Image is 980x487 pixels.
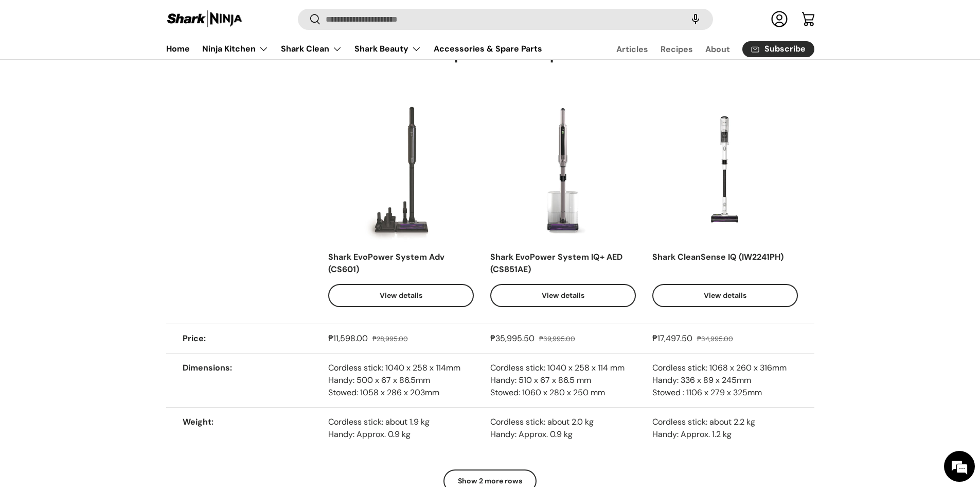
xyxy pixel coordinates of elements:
[652,251,798,276] div: Shark CleanSense IQ (IW2241PH)
[539,334,575,343] s: ₱39,995.00
[652,416,755,440] span: Cordless stick: about 2.2 kg Handy: Approx. 1.2 kg
[652,284,798,307] a: View details
[490,251,636,276] div: Shark EvoPower System IQ+ AED (CS851AE)
[742,41,814,57] a: Subscribe
[275,39,348,59] summary: Shark Clean
[169,5,193,30] div: Minimize live chat window
[434,39,542,59] a: Accessories & Spare Parts
[348,39,427,59] summary: Shark Beauty
[328,251,474,276] div: Shark EvoPower System Adv (CS601)
[372,334,408,343] s: ₱28,995.00
[592,39,814,59] nav: Secondary
[328,333,370,344] strong: ₱11,598.00
[490,416,594,440] span: Cordless stick: about 2.0 kg Handy: Approx. 0.9 kg
[328,284,474,307] a: View details
[697,334,733,343] s: ₱34,995.00
[54,58,173,71] div: Chat with us now
[60,130,142,234] span: We're online!
[661,39,693,59] a: Recipes
[328,416,430,440] span: Cordless stick: about 1.9 kg Handy: Approx. 0.9 kg
[705,39,730,59] a: About
[5,281,196,317] textarea: Type your message and hit 'Enter'
[166,9,243,29] img: Shark Ninja Philippines
[166,324,328,354] th: Price
[490,362,625,398] span: Cordless stick: 1040 x 258 x 114 mm Handy: 510 x 67 x 86.5 mm Stowed: 1060 x 280 x 250 mm
[679,8,712,31] speech-search-button: Search by voice
[490,284,636,307] a: View details
[196,39,275,59] summary: Ninja Kitchen
[652,362,787,398] span: Cordless stick: 1068 x 260 x 316mm Handy: 336 x 89 x 245mm Stowed : 1106 x 279 x 325mm
[652,97,798,243] img: shark-kion-iw2241-full-view-shark-ninja-philippines
[166,354,328,408] th: Dimensions
[652,333,695,344] strong: ₱17,497.50
[166,408,328,455] th: Weight
[616,39,648,59] a: Articles
[328,362,460,398] span: Cordless stick: 1040 x 258 x 114mm Handy: 500 x 67 x 86.5mm Stowed: 1058 x 286 x 203mm
[166,39,190,59] a: Home
[166,39,542,59] nav: Primary
[490,333,537,344] strong: ₱35,995.50
[764,45,806,54] span: Subscribe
